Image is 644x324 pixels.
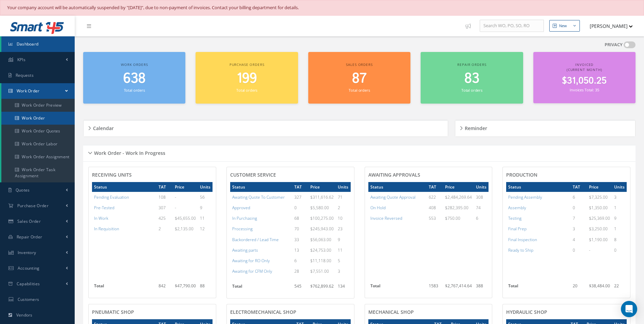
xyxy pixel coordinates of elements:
[308,182,336,192] th: Price
[368,281,427,294] th: Total
[506,281,570,294] th: Total
[349,88,370,93] small: Total orders
[571,281,587,294] td: 20
[310,205,329,211] span: $5,580.00
[292,266,308,276] td: 28
[92,309,213,315] h4: PNEUMATIC SHOP
[1,36,75,52] a: Dashboard
[445,283,472,289] span: $2,767,414.64
[336,255,350,266] td: 5
[196,52,298,104] a: Purchase orders 199 Total orders
[292,281,308,295] td: 545
[336,245,350,255] td: 11
[427,213,443,223] td: 553
[506,172,627,178] h4: PRODUCTION
[18,296,39,302] span: Customers
[198,202,213,213] td: 9
[559,23,567,29] div: New
[157,223,173,234] td: 2
[232,226,253,232] a: Processing
[445,205,468,211] span: $282,395.00
[612,213,627,223] td: 9
[508,215,521,221] a: Testing
[474,182,489,192] th: Units
[92,172,213,178] h4: RECEIVING UNITS
[567,67,602,72] span: (Current Month)
[292,234,308,245] td: 33
[346,62,372,67] span: Sales orders
[292,202,308,213] td: 0
[17,41,39,47] span: Dashboard
[310,268,329,274] span: $7,551.00
[310,215,334,221] span: $100,275.00
[445,194,472,200] span: $2,484,269.64
[173,182,198,192] th: Price
[175,226,194,232] span: $2,135.00
[157,202,173,213] td: 307
[310,237,331,242] span: $56,063.00
[175,205,176,211] span: -
[1,83,75,99] a: Work Order
[549,20,580,32] button: New
[587,182,612,192] th: Price
[92,281,157,294] th: Total
[370,194,416,200] a: Awaiting Quote Approval
[230,172,351,178] h4: CUSTOMER SERVICE
[589,237,608,242] span: $1,190.00
[292,182,308,192] th: TAT
[121,62,148,67] span: Work orders
[445,215,460,221] span: $750.00
[370,205,386,211] a: On Hold
[474,202,489,213] td: 74
[506,182,570,192] th: Status
[198,281,213,294] td: 88
[575,62,593,67] span: Invoiced
[92,182,157,192] th: Status
[571,202,587,213] td: 0
[232,247,258,253] a: Awaiting parts
[508,205,526,211] a: Assembly
[292,245,308,255] td: 13
[1,150,75,163] a: Work Order Assignment
[508,247,533,253] a: Ready to Ship
[1,99,75,112] a: Work Order Preview
[230,182,293,192] th: Status
[368,182,427,192] th: Status
[16,187,30,193] span: Quotes
[571,234,587,245] td: 4
[308,52,410,104] a: Sales orders 87 Total orders
[571,192,587,202] td: 6
[589,283,610,289] span: $38,484.00
[310,283,334,289] span: $762,899.62
[92,148,165,156] h5: Work Order - Work In Progress
[533,52,636,104] a: Invoiced (Current Month) $31,050.25 Invoices Total: 35
[175,194,176,200] span: -
[1,163,75,182] a: Work Order Task Assignment
[16,312,33,318] span: Vendors
[474,192,489,202] td: 308
[571,245,587,255] td: 0
[16,72,34,78] span: Requests
[571,213,587,223] td: 7
[232,268,272,274] a: Awaiting for CFM Only
[17,57,25,62] span: KPIs
[198,213,213,223] td: 11
[508,194,542,200] a: Pending Assembly
[7,4,637,11] div: Your company account will be automatically suspended by "[DATE]", due to non-payment of invoices....
[1,112,75,125] a: Work Order
[463,123,487,131] h5: Reminder
[612,281,627,294] td: 22
[427,182,443,192] th: TAT
[310,194,334,200] span: $311,616.62
[464,69,479,88] span: 83
[198,192,213,202] td: 56
[94,226,119,232] a: In Requisition
[94,194,129,200] a: Pending Evaluation
[370,215,402,221] a: Invoice Reversed
[236,88,257,93] small: Total orders
[229,62,264,67] span: Purchase orders
[612,182,627,192] th: Units
[508,237,537,242] a: Final Inspection
[427,192,443,202] td: 622
[427,202,443,213] td: 408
